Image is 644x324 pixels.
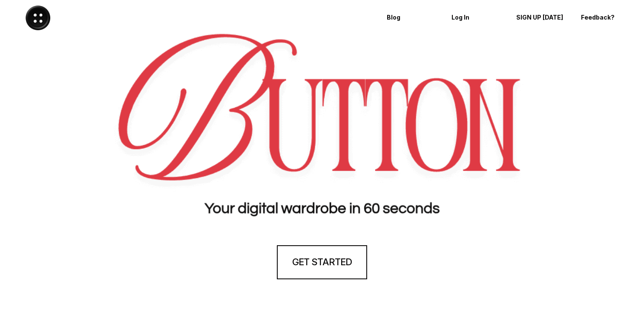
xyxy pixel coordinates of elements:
p: Blog [387,14,435,21]
a: Feedback? [575,7,635,29]
p: SIGN UP [DATE] [516,14,565,21]
a: GET STARTED [277,245,367,279]
a: Log In [446,7,506,29]
a: Blog [381,7,441,29]
a: SIGN UP [DATE] [510,7,571,29]
h4: GET STARTED [292,255,352,269]
p: Log In [451,14,500,21]
p: Feedback? [581,14,630,21]
strong: Your digital wardrobe in 60 seconds [204,201,440,216]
